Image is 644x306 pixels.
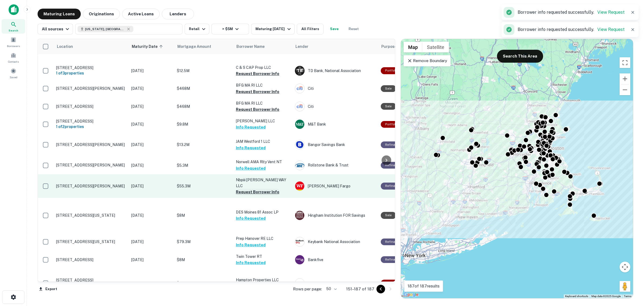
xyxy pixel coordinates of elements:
div: Sale [381,103,396,110]
img: picture [295,237,304,246]
p: C & S CAP Prop LLC [236,65,290,70]
p: 187 of 187 results [408,283,440,289]
button: > $5M [211,24,249,34]
img: picture [295,84,304,93]
p: [DATE] [131,142,171,148]
a: Saved [2,66,25,80]
p: [DATE] [131,257,171,263]
div: Hingham Institution FOR Savings [295,211,375,220]
p: [STREET_ADDRESS] [56,119,126,124]
button: Go to previous page [376,285,385,293]
button: Originations [83,9,120,19]
img: picture [295,279,304,288]
span: Borrower Name [236,43,265,50]
span: Maturity Date [132,43,164,50]
p: Nbpiii [PERSON_NAME] WAY LLC [236,177,290,189]
div: This loan purpose was for refinancing [381,141,405,148]
p: [STREET_ADDRESS][US_STATE] [56,239,126,244]
p: BFG MA RI LLC [236,82,290,88]
p: [DATE] [131,212,171,218]
button: Keyboard shortcuts [565,294,588,298]
button: Request Borrower Info [236,70,279,77]
button: Reset [345,24,362,34]
p: [DATE] [131,239,171,245]
div: TD Bank, National Association [295,66,375,76]
div: Maturing [DATE] [255,26,292,32]
p: Remove Boundary [407,58,447,64]
p: Borrower info requested successfully. [518,9,625,16]
p: [STREET_ADDRESS] [56,65,126,70]
div: This loan purpose was for refinancing [381,256,405,263]
span: Mortgage Amount [177,43,218,50]
div: Sale [381,85,396,92]
button: Maturing [DATE] [251,24,294,34]
img: Google [402,291,420,298]
div: This is a portfolio loan with 2 properties [381,121,402,128]
img: picture [295,211,304,220]
p: $9.8M [177,121,230,127]
a: Open this area in Google Maps (opens a new window) [402,291,420,298]
img: picture [295,102,304,111]
div: [PERSON_NAME] Fargo [295,181,375,191]
th: Purpose [378,39,431,54]
button: Lenders [162,9,194,19]
p: BFG MA RI LLC [236,100,290,106]
a: Search [2,19,25,34]
p: [DATE] [131,86,171,91]
button: Show satellite imagery [422,42,449,52]
iframe: Chat Widget [617,263,644,289]
p: [STREET_ADDRESS][PERSON_NAME] [56,184,126,188]
p: DES Moines 81 Assoc LP [236,209,290,215]
button: Zoom out [620,84,630,95]
img: picture [295,255,304,264]
th: Lender [292,39,378,54]
img: picture [295,182,304,191]
th: Mortgage Amount [174,39,233,54]
p: Twin Tower RT [236,254,290,259]
button: Info Requested [236,259,266,266]
p: 151–187 of 187 [346,286,374,292]
span: Saved [10,75,17,79]
div: This is a portfolio loan with 3 properties [381,67,402,74]
button: Map camera controls [620,262,630,272]
th: Location [53,39,129,54]
p: Borrower info requested successfully. [518,26,625,33]
p: [DATE] [131,104,171,109]
p: [DATE] [131,121,171,127]
th: Borrower Name [233,39,292,54]
a: View Request [597,27,625,32]
p: [STREET_ADDRESS] [56,104,126,109]
button: [US_STATE], [GEOGRAPHIC_DATA] [75,24,182,34]
img: picture [295,120,304,129]
div: Sale [381,212,396,219]
p: [STREET_ADDRESS] [56,278,126,283]
div: This loan purpose was for refinancing [381,239,405,245]
p: $55.3M [177,183,230,189]
button: All Filters [297,24,324,34]
span: Borrowers [7,44,20,48]
p: $8M [177,257,230,263]
a: View Request [597,10,625,15]
p: Hampton Properties LLC [236,277,290,283]
button: Active Loans [122,9,160,19]
h6: 1 of 2 properties [56,124,126,130]
p: $13.2M [177,142,230,148]
p: $468M [177,86,230,91]
p: [STREET_ADDRESS] [56,257,126,262]
div: This loan purpose was for refinancing [381,162,405,169]
p: [STREET_ADDRESS][PERSON_NAME] [56,86,126,91]
p: $8M [177,212,230,218]
button: Info Requested [236,145,266,151]
img: picture [295,161,304,170]
div: Citi [295,102,375,111]
button: Zoom in [620,73,630,84]
div: Keybank National Association [295,237,375,247]
button: Toggle fullscreen view [620,57,630,68]
p: $8M [177,280,230,286]
p: [DATE] [131,280,171,286]
button: All sources [38,24,73,34]
div: All sources [42,26,71,32]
